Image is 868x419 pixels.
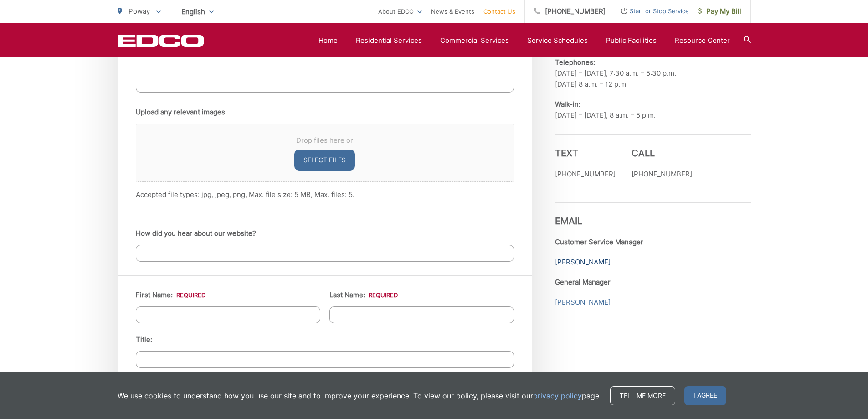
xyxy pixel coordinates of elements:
[555,257,611,268] a: [PERSON_NAME]
[431,6,474,17] a: News & Events
[555,202,751,227] h3: Email
[610,386,675,405] a: Tell me more
[356,35,422,46] a: Residential Services
[555,57,751,90] p: [DATE] – [DATE], 7:30 a.m. – 5:30 p.m. [DATE] 8 a.m. – 12 p.m.
[527,35,588,46] a: Service Schedules
[136,291,205,299] label: First Name:
[698,6,741,17] span: Pay My Bill
[675,35,730,46] a: Resource Center
[294,150,355,171] button: select files, upload any relevant images.
[128,7,150,16] span: Poway
[136,190,354,199] span: Accepted file types: jpg, jpeg, png, Max. file size: 5 MB, Max. files: 5.
[555,278,611,286] strong: General Manager
[118,390,601,401] p: We use cookies to understand how you use our site and to improve your experience. To view our pol...
[555,58,595,67] b: Telephones:
[175,4,221,20] span: English
[136,229,256,238] label: How did you hear about our website?
[555,297,611,308] a: [PERSON_NAME]
[378,6,422,17] a: About EDCO
[632,169,692,180] p: [PHONE_NUMBER]
[118,34,204,47] a: EDCD logo. Return to the homepage.
[632,148,692,159] h3: Call
[606,35,657,46] a: Public Facilities
[555,99,751,121] p: [DATE] – [DATE], 8 a.m. – 5 p.m.
[329,291,398,299] label: Last Name:
[533,390,582,401] a: privacy policy
[555,169,616,180] p: [PHONE_NUMBER]
[684,386,726,405] span: I agree
[555,100,580,109] b: Walk-in:
[555,148,616,159] h3: Text
[440,35,509,46] a: Commercial Services
[147,135,503,146] span: Drop files here or
[483,6,515,17] a: Contact Us
[136,336,152,344] label: Title:
[555,238,643,246] strong: Customer Service Manager
[136,108,227,116] label: Upload any relevant images.
[318,35,338,46] a: Home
